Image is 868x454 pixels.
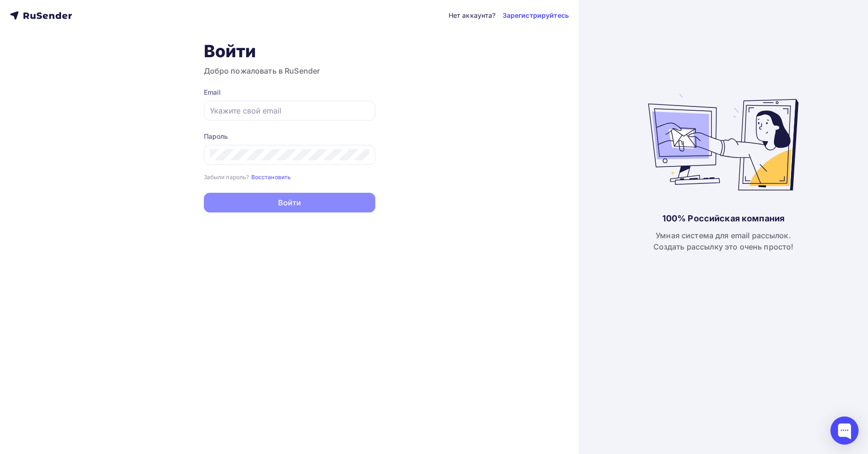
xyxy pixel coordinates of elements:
[204,88,375,97] div: Email
[204,132,375,141] div: Пароль
[204,41,375,61] h1: Войти
[653,230,794,252] div: Умная система для email рассылок. Создать рассылку это очень просто!
[204,174,249,181] small: Забыли пароль?
[503,11,569,20] a: Зарегистрируйтесь
[210,105,369,116] input: Укажите свой email
[251,173,291,181] a: Восстановить
[204,65,375,76] h3: Добро пожаловать в RuSender
[251,174,291,181] small: Восстановить
[204,193,375,212] button: Войти
[449,11,496,20] div: Нет аккаунта?
[662,213,784,224] div: 100% Российская компания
